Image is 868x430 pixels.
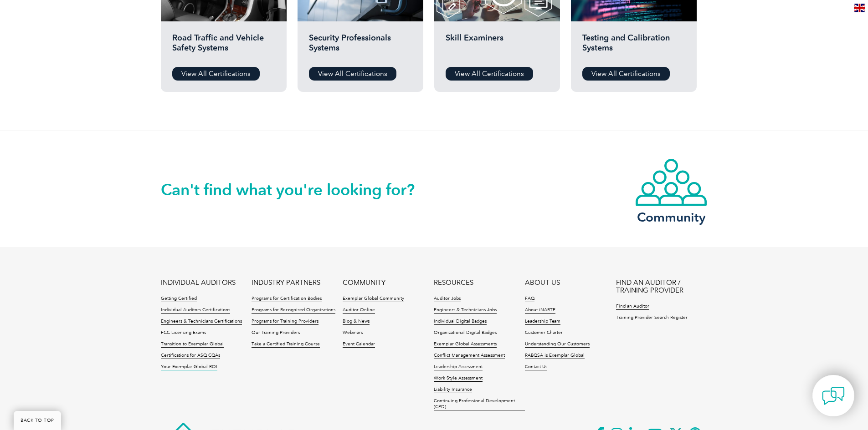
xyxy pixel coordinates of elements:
a: Programs for Certification Bodies [252,296,322,302]
a: ABOUT US [525,279,560,287]
a: Your Exemplar Global ROI [161,364,217,370]
a: FIND AN AUDITOR / TRAINING PROVIDER [616,279,707,294]
h2: Can't find what you're looking for? [161,182,434,197]
a: Certifications for ASQ CQAs [161,353,220,359]
a: Work Style Assessment [434,375,483,382]
h3: Community [635,212,708,223]
a: Exemplar Global Community [343,296,404,302]
h2: Road Traffic and Vehicle Safety Systems [172,33,275,60]
a: FAQ [525,296,534,302]
a: Continuing Professional Development (CPD) [434,398,525,410]
a: Engineers & Technicians Certifications [161,319,242,325]
a: COMMUNITY [343,279,385,287]
a: View All Certifications [172,67,260,81]
a: Event Calendar [343,341,375,348]
a: Understanding Our Customers [525,341,590,348]
a: Conflict Management Assessment [434,353,505,359]
a: BACK TO TOP [14,411,61,430]
a: Contact Us [525,364,547,370]
a: FCC Licensing Exams [161,330,206,336]
a: RESOURCES [434,279,473,287]
a: INDIVIDUAL AUDITORS [161,279,236,287]
img: contact-chat.png [822,384,845,407]
a: Customer Charter [525,330,563,336]
a: Webinars [343,330,363,336]
a: Training Provider Search Register [616,315,688,321]
a: Transition to Exemplar Global [161,341,224,348]
a: Find an Auditor [616,304,649,310]
a: View All Certifications [582,67,670,81]
a: Getting Certified [161,296,197,302]
a: View All Certifications [309,67,396,81]
h2: Testing and Calibration Systems [582,33,685,60]
a: Auditor Online [343,307,375,314]
a: About iNARTE [525,307,555,314]
img: icon-community.webp [635,158,708,207]
h2: Skill Examiners [446,33,549,60]
a: Programs for Recognized Organizations [252,307,335,314]
a: Individual Auditors Certifications [161,307,230,314]
a: Leadership Assessment [434,364,483,370]
a: Liability Insurance [434,387,472,393]
a: Blog & News [343,319,370,325]
a: RABQSA is Exemplar Global [525,353,585,359]
a: Individual Digital Badges [434,319,487,325]
a: INDUSTRY PARTNERS [252,279,320,287]
a: Leadership Team [525,319,560,325]
a: Community [635,158,708,223]
a: Our Training Providers [252,330,300,336]
img: en [854,4,865,12]
a: Engineers & Technicians Jobs [434,307,497,314]
h2: Security Professionals Systems [309,33,412,60]
a: Exemplar Global Assessments [434,341,497,348]
a: Take a Certified Training Course [252,341,320,348]
a: Programs for Training Providers [252,319,318,325]
a: View All Certifications [446,67,533,81]
a: Auditor Jobs [434,296,461,302]
a: Organizational Digital Badges [434,330,497,336]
